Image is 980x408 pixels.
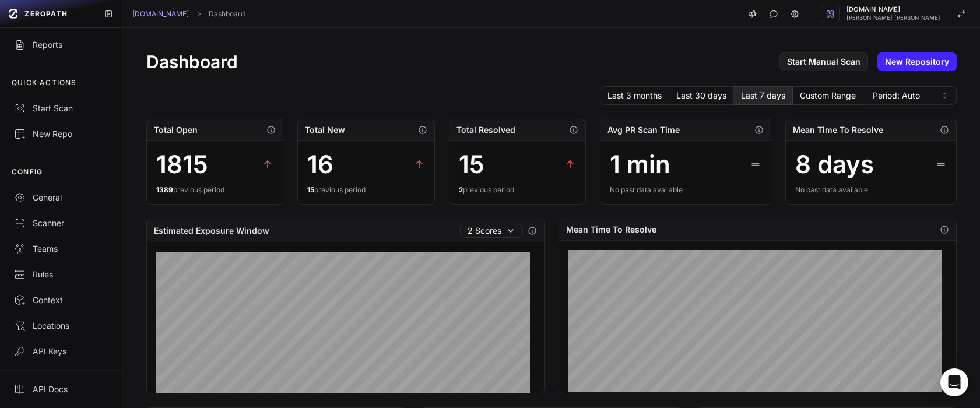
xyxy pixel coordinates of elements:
[307,185,424,195] div: previous period
[14,320,108,332] div: Locations
[456,124,515,136] h2: Total Resolved
[940,368,968,396] div: Open Intercom Messenger
[459,185,576,195] div: previous period
[14,243,108,255] div: Teams
[566,224,656,235] h2: Mean Time To Resolve
[305,124,345,136] h2: Total New
[734,86,793,105] button: Last 7 days
[14,39,108,51] div: Reports
[610,185,761,195] div: No past data available
[156,185,173,194] span: 1389
[877,52,957,71] a: New Repository
[209,9,245,19] a: Dashboard
[846,6,940,13] span: [DOMAIN_NAME]
[846,15,940,21] span: [PERSON_NAME] [PERSON_NAME]
[795,185,947,195] div: No past data available
[146,51,238,72] h1: Dashboard
[14,103,108,114] div: Start Scan
[154,124,198,136] h2: Total Open
[154,225,269,237] h2: Estimated Exposure Window
[607,124,680,136] h2: Avg PR Scan Time
[610,150,670,178] div: 1 min
[156,185,273,195] div: previous period
[940,91,949,100] svg: caret sort,
[14,128,108,140] div: New Repo
[793,124,883,136] h2: Mean Time To Resolve
[600,86,669,105] button: Last 3 months
[669,86,734,105] button: Last 30 days
[779,52,868,71] a: Start Manual Scan
[14,346,108,357] div: API Keys
[12,78,77,87] p: QUICK ACTIONS
[14,294,108,306] div: Context
[873,90,920,101] span: Period: Auto
[156,150,208,178] div: 1815
[460,224,523,238] button: 2 Scores
[24,9,68,19] span: ZEROPATH
[14,269,108,280] div: Rules
[12,167,43,177] p: CONFIG
[795,150,874,178] div: 8 days
[14,384,108,395] div: API Docs
[307,185,314,194] span: 15
[793,86,863,105] button: Custom Range
[14,217,108,229] div: Scanner
[459,150,484,178] div: 15
[5,5,94,23] a: ZEROPATH
[195,10,203,18] svg: chevron right,
[14,192,108,203] div: General
[459,185,463,194] span: 2
[132,9,189,19] a: [DOMAIN_NAME]
[132,9,245,19] nav: breadcrumb
[307,150,333,178] div: 16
